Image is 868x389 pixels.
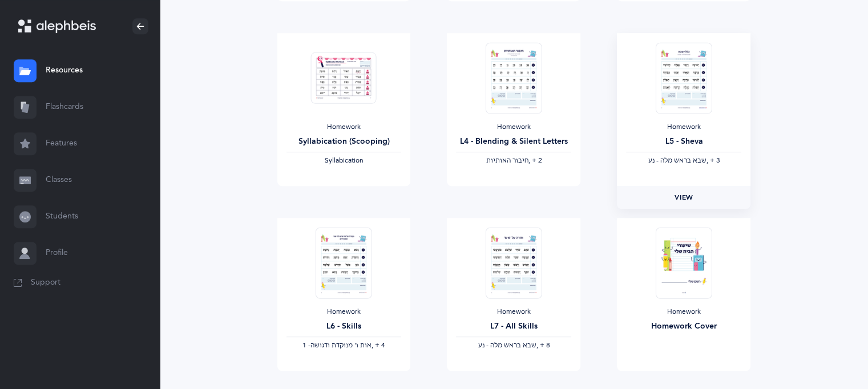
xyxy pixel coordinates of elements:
a: View [617,186,750,209]
div: Syllabication [286,156,402,165]
div: L4 - Blending & Silent Letters [456,136,571,148]
div: Syllabication (Scooping) [286,136,402,148]
span: ‫שבא בראש מלה - נע‬ [648,156,706,164]
img: Homework_L5_Sheva_R_HE_thumbnail_1754305398.png [656,42,712,114]
img: Homework-Cover-HE_thumbnail_1597602970.png [656,227,712,298]
div: Homework [626,307,741,317]
div: Homework [456,123,571,132]
div: ‪, + 2‬ [456,156,571,165]
div: Homework [626,123,741,132]
img: Homework_L7_AllSkills_R_HE_thumbnail_1741220443.png [486,227,542,298]
span: ‫שבא בראש מלה - נע‬ [478,341,536,349]
img: Homework_L4_BlendingAndSilentLetters_R_HE_thumbnail_1731217893.png [486,42,542,114]
span: Support [31,277,60,289]
div: ‪, + 4‬ [286,341,402,350]
img: Homework_Syllabication-EN_Red_Scooping_EN_thumbnail_1724301177.png [311,52,377,104]
div: Homework [456,307,571,317]
div: Homework [286,123,402,132]
div: L6 - Skills [286,321,402,333]
span: View [675,192,693,202]
div: ‪, + 3‬ [626,156,741,165]
div: Homework [286,307,402,317]
span: ‫אות ו' מנוקדת ודגושה‬ [310,341,372,349]
div: L5 - Sheva [626,136,741,148]
span: ‫חיבור האותיות‬ [486,156,528,164]
div: L7 - All Skills [456,321,571,333]
span: 1 - [302,341,310,349]
div: Homework Cover [626,321,741,333]
div: ‪, + 8‬ [456,341,571,350]
img: Homework_L6_Skills_R_HE_thumbnail_1731264761.png [316,227,372,298]
iframe: Drift Widget Chat Controller [811,332,854,375]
